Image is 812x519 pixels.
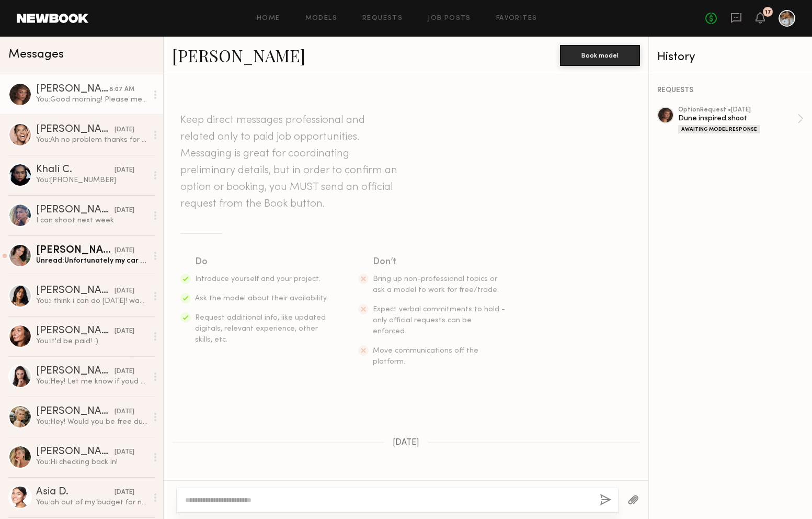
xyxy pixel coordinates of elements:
[496,15,537,22] a: Favorites
[36,286,115,296] div: [PERSON_NAME]
[393,438,419,447] span: [DATE]
[36,417,147,427] div: You: Hey! Would you be free during the week at all?
[36,216,147,225] div: I can shoot next week
[36,336,147,346] div: You: it'd be paid! :)
[373,306,505,335] span: Expect verbal commitments to hold - only official requests can be enforced.
[115,286,134,296] div: [DATE]
[257,15,280,22] a: Home
[36,487,115,498] div: Asia D.
[36,205,115,216] div: [PERSON_NAME]
[8,49,64,61] span: Messages
[195,295,328,302] span: Ask the model about their availability.
[36,377,147,387] div: You: Hey! Let me know if youd be free this week at all for a shoot :)
[305,15,337,22] a: Models
[115,206,134,216] div: [DATE]
[36,457,147,467] div: You: Hi checking back in!
[36,175,147,185] div: You: [PHONE_NUMBER]
[36,135,147,145] div: You: Ah no problem thanks for letting me know!
[195,314,326,343] span: Request additional info, like updated digitals, relevant experience, other skills, etc.
[36,407,115,417] div: [PERSON_NAME]
[36,326,115,336] div: [PERSON_NAME]
[362,15,403,22] a: Requests
[36,498,147,507] div: You: ah out of my budget for now unfortunately :( but will let you know if i have another project...
[115,125,134,135] div: [DATE]
[36,245,115,256] div: [PERSON_NAME]
[36,125,115,135] div: [PERSON_NAME]
[765,9,771,15] div: 17
[115,447,134,457] div: [DATE]
[115,326,134,336] div: [DATE]
[373,255,507,269] div: Don’t
[657,87,804,94] div: REQUESTS
[657,51,804,63] div: History
[428,15,471,22] a: Job Posts
[195,255,329,269] div: Do
[36,296,147,306] div: You: i think i can do [DATE]! want to text me when you can? [PHONE_NUMBER]
[678,107,804,133] a: optionRequest •[DATE]Dune inspired shootAwaiting Model Response
[115,367,134,377] div: [DATE]
[115,407,134,417] div: [DATE]
[115,246,134,256] div: [DATE]
[36,366,115,377] div: [PERSON_NAME]
[373,347,478,365] span: Move communications off the platform.
[36,165,115,175] div: Khalí C.
[560,50,640,59] a: Book model
[36,95,147,105] div: You: Good morning! Please message me asap when you can! Trying to finalize all the details [DATE]...
[180,112,400,212] header: Keep direct messages professional and related only to paid job opportunities. Messaging is great ...
[115,488,134,498] div: [DATE]
[195,276,321,283] span: Introduce yourself and your project.
[109,85,134,95] div: 8:07 AM
[36,84,109,95] div: [PERSON_NAME]
[172,44,305,66] a: [PERSON_NAME]
[560,45,640,66] button: Book model
[36,256,147,266] div: Unread: Unfortunately my car is in the shop 😭 So depending on when I get it back I would love to ...
[115,165,134,175] div: [DATE]
[678,107,797,114] div: option Request • [DATE]
[36,447,115,457] div: [PERSON_NAME]
[678,114,797,123] div: Dune inspired shoot
[678,125,760,133] div: Awaiting Model Response
[373,276,499,294] span: Bring up non-professional topics or ask a model to work for free/trade.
